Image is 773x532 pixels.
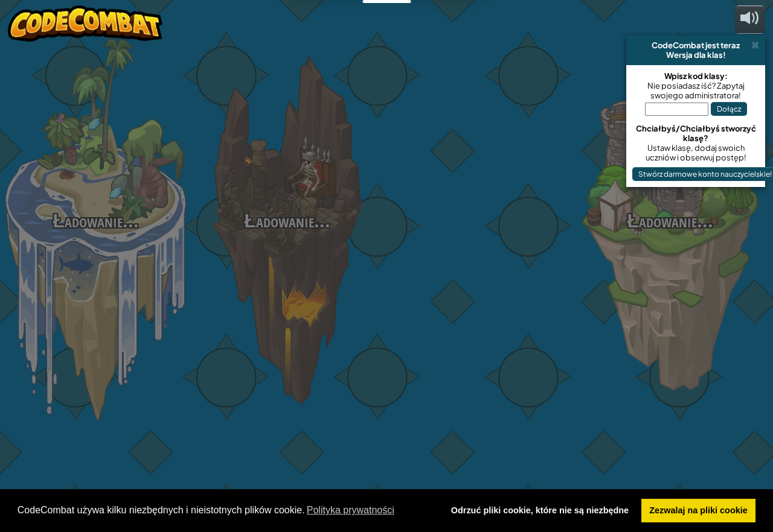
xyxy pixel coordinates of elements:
a: odrzuć pliki cookie [443,499,637,523]
a: dowiedz się więcej o plikach cookie [305,501,396,519]
font: CodeCombat używa kilku niezbędnych i nieistotnych plików cookie. [18,505,305,515]
font: Polityka prywatności [307,505,394,515]
a: zezwól na pliki cookie [641,499,755,523]
font: Zezwalaj na pliki cookie [649,505,747,515]
font: Odrzuć pliki cookie, które nie są niezbędne [451,505,629,515]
